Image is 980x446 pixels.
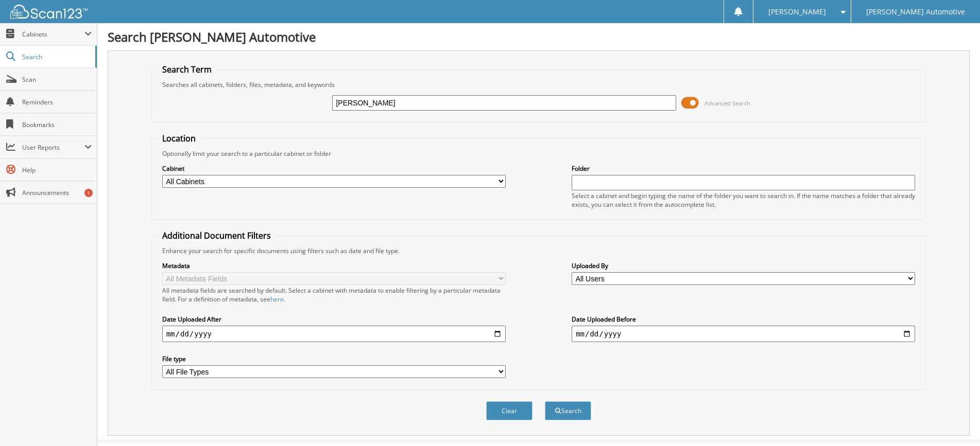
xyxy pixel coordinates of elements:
span: Bookmarks [22,120,92,129]
div: All metadata fields are searched by default. Select a cabinet with metadata to enable filtering b... [162,286,506,304]
div: Enhance your search for specific documents using filters such as date and file type. [157,246,921,255]
label: Metadata [162,261,506,270]
legend: Additional Document Filters [157,230,276,241]
div: Select a cabinet and begin typing the name of the folder you want to search in. If the name match... [572,191,915,209]
iframe: Chat Widget [929,397,980,446]
input: end [572,326,915,342]
div: Optionally limit your search to a particular cabinet or folder [157,149,921,158]
span: [PERSON_NAME] Automotive [866,9,965,15]
label: Folder [572,164,915,173]
span: Reminders [22,98,92,106]
span: Help [22,166,92,174]
span: Cabinets [22,30,84,39]
button: Clear [486,401,532,420]
legend: Search Term [157,64,217,75]
img: scan123-logo-white.svg [10,5,88,19]
span: User Reports [22,143,84,152]
button: Search [545,401,591,420]
input: start [162,326,506,342]
label: Date Uploaded Before [572,315,915,324]
div: 1 [84,189,93,197]
label: File type [162,354,506,363]
span: [PERSON_NAME] [768,9,826,15]
h1: Search [PERSON_NAME] Automotive [108,28,970,45]
span: Scan [22,75,92,84]
label: Date Uploaded After [162,315,506,324]
span: Search [22,52,90,61]
legend: Location [157,133,201,144]
span: Announcements [22,188,92,197]
div: Searches all cabinets, folders, files, metadata, and keywords [157,80,921,89]
label: Uploaded By [572,261,915,270]
span: Advanced Search [704,99,750,107]
a: here [270,295,284,304]
label: Cabinet [162,164,506,173]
